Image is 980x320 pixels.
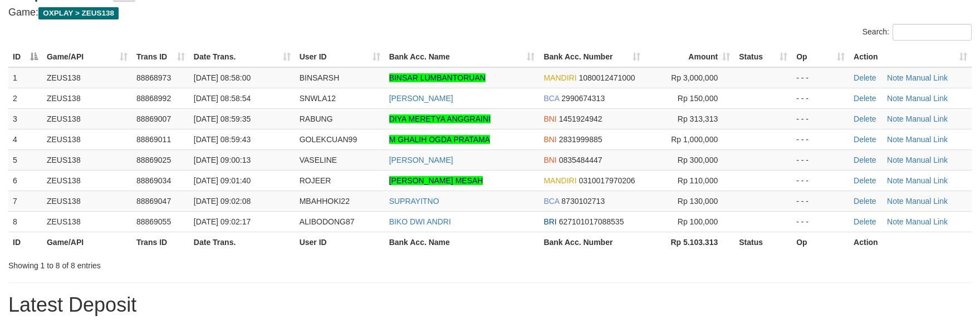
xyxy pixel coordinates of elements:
td: ZEUS138 [42,67,132,88]
td: 1 [8,67,42,88]
span: MANDIRI [543,176,576,185]
span: Copy 8730102713 to clipboard [561,197,605,206]
a: Note [887,73,904,82]
span: MANDIRI [543,73,576,82]
td: 6 [8,170,42,191]
span: 88869047 [136,197,171,206]
span: Rp 130,000 [678,197,718,206]
td: ZEUS138 [42,129,132,149]
td: - - - [792,149,849,170]
a: Delete [854,176,876,185]
span: Rp 313,313 [678,114,718,123]
span: Rp 110,000 [678,176,718,185]
th: User ID [295,232,385,252]
th: ID [8,232,42,252]
td: - - - [792,88,849,108]
td: - - - [792,191,849,211]
a: Delete [854,94,876,103]
a: Manual Link [906,94,948,103]
th: Trans ID [132,232,189,252]
h1: Latest Deposit [8,294,972,316]
a: Delete [854,217,876,226]
td: 2 [8,88,42,108]
a: Note [887,135,904,144]
a: Note [887,156,904,164]
a: Manual Link [906,176,948,185]
a: Delete [854,197,876,206]
td: ZEUS138 [42,108,132,129]
span: Copy 627101017088535 to clipboard [559,217,624,226]
th: Date Trans. [189,232,295,252]
a: Manual Link [906,73,948,82]
span: BNI [543,135,556,144]
td: - - - [792,211,849,232]
span: 88869034 [136,176,171,185]
a: [PERSON_NAME] [389,156,453,164]
a: SUPRAYITNO [389,197,439,206]
span: ALIBODONG87 [300,217,355,226]
td: - - - [792,170,849,191]
span: Rp 300,000 [678,156,718,164]
span: [DATE] 08:58:54 [194,94,251,103]
span: Rp 1,000,000 [671,135,718,144]
span: BINSARSH [300,73,340,82]
td: 3 [8,108,42,129]
a: Delete [854,135,876,144]
span: Copy 2990674313 to clipboard [561,94,605,103]
a: BINSAR LUMBANTORUAN [389,73,486,82]
th: Bank Acc. Number [539,232,645,252]
span: 88869055 [136,217,171,226]
span: BNI [543,114,556,123]
th: Game/API [42,232,132,252]
td: ZEUS138 [42,191,132,211]
a: Manual Link [906,114,948,123]
label: Search: [863,24,972,41]
span: Copy 0835484447 to clipboard [559,156,602,164]
span: BCA [543,94,559,103]
th: Status: activate to sort column ascending [734,47,792,67]
a: BIKO DWI ANDRI [389,217,451,226]
a: Delete [854,114,876,123]
th: Bank Acc. Number: activate to sort column ascending [539,47,645,67]
a: Note [887,176,904,185]
td: ZEUS138 [42,170,132,191]
span: 88869025 [136,156,171,164]
span: SNWLA12 [300,94,336,103]
th: Op: activate to sort column ascending [792,47,849,67]
a: Manual Link [906,156,948,164]
td: ZEUS138 [42,211,132,232]
td: ZEUS138 [42,149,132,170]
a: Delete [854,73,876,82]
th: Rp 5.103.313 [645,232,734,252]
td: 5 [8,149,42,170]
th: Game/API: activate to sort column ascending [42,47,132,67]
td: - - - [792,108,849,129]
div: Showing 1 to 8 of 8 entries [8,256,400,271]
span: OXPLAY > ZEUS138 [38,7,119,19]
a: Note [887,217,904,226]
span: [DATE] 08:59:35 [194,114,251,123]
th: Action: activate to sort column ascending [849,47,972,67]
span: [DATE] 09:02:17 [194,217,251,226]
td: 8 [8,211,42,232]
a: [PERSON_NAME] [389,94,453,103]
h4: Game: [8,7,972,18]
span: GOLEKCUAN99 [300,135,357,144]
th: User ID: activate to sort column ascending [295,47,385,67]
th: Bank Acc. Name: activate to sort column ascending [385,47,540,67]
span: Copy 1080012471000 to clipboard [579,73,635,82]
a: M GHALIH OGDA PRATAMA [389,135,491,144]
span: Copy 2831999885 to clipboard [559,135,602,144]
a: Manual Link [906,197,948,206]
a: Manual Link [906,217,948,226]
span: RABUNG [300,114,333,123]
a: Delete [854,156,876,164]
a: Note [887,197,904,206]
td: - - - [792,67,849,88]
span: Rp 150,000 [678,94,718,103]
td: ZEUS138 [42,88,132,108]
td: - - - [792,129,849,149]
span: [DATE] 08:58:00 [194,73,251,82]
span: MBAHHOKI22 [300,197,350,206]
span: 88869007 [136,114,171,123]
